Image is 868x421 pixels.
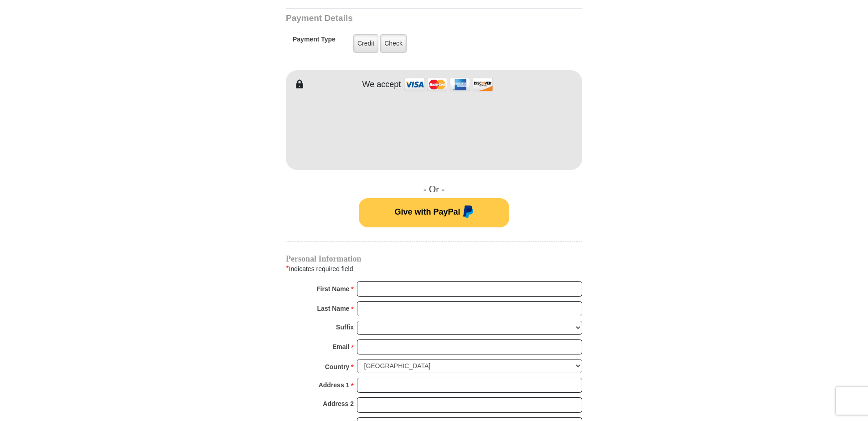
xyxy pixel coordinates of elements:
[286,255,582,262] h4: Personal Information
[353,34,378,53] label: Credit
[286,13,518,24] h3: Payment Details
[286,263,582,275] div: Indicates required field
[359,198,509,227] button: Give with PayPal
[403,75,494,94] img: credit cards accepted
[336,321,354,334] strong: Suffix
[325,360,350,373] strong: Country
[323,397,354,410] strong: Address 2
[460,205,474,220] img: paypal
[316,282,349,295] strong: First Name
[394,207,460,216] span: Give with PayPal
[317,302,350,315] strong: Last Name
[332,340,349,353] strong: Email
[380,34,407,53] label: Check
[286,184,582,195] h4: - Or -
[319,379,350,391] strong: Address 1
[362,80,401,90] h4: We accept
[293,36,336,48] h5: Payment Type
